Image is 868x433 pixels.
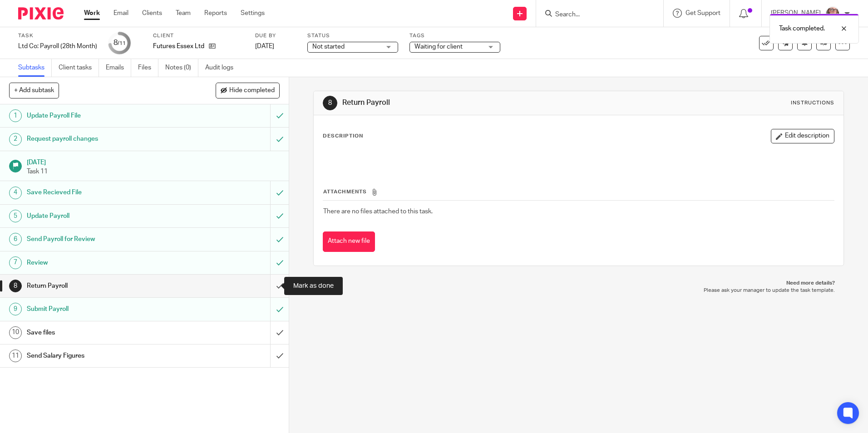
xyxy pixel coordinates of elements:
h1: Send Payroll for Review [27,232,183,246]
div: 11 [9,349,22,362]
a: Client tasks [59,59,99,77]
a: Team [176,9,191,18]
h1: Send Salary Figures [27,349,183,363]
p: Need more details? [322,280,834,287]
span: [DATE] [255,43,274,49]
div: 5 [9,210,22,222]
button: Edit description [771,129,834,143]
h1: [DATE] [27,156,280,167]
p: Please ask your manager to update the task template. [322,287,834,294]
span: There are no files attached to this task. [323,208,433,215]
h1: Review [27,256,183,270]
label: Task [18,32,97,39]
div: 9 [9,303,22,315]
button: + Add subtask [9,83,59,98]
img: Louise.jpg [825,6,840,21]
label: Due by [255,32,296,39]
h1: Request payroll changes [27,132,183,146]
div: 8 [323,96,337,110]
div: 4 [9,187,22,199]
a: Work [84,9,100,18]
a: Reports [204,9,227,18]
label: Status [307,32,398,39]
p: Futures Essex Ltd [153,42,204,51]
span: Attachments [323,189,367,194]
a: Emails [106,59,131,77]
div: 1 [9,109,22,122]
p: Description [323,133,363,140]
img: Pixie [18,7,64,20]
a: Settings [241,9,265,18]
h1: Update Payroll [27,209,183,223]
div: 6 [9,233,22,246]
h1: Submit Payroll [27,302,183,316]
div: 8 [113,38,126,48]
h1: Save Recieved File [27,186,183,199]
div: 8 [9,280,22,292]
a: Clients [142,9,162,18]
div: Instructions [791,99,834,107]
p: Task completed. [779,24,825,33]
div: 7 [9,256,22,269]
span: Waiting for client [414,44,463,50]
h1: Return Payroll [27,279,183,293]
small: /11 [118,41,126,46]
button: Attach new file [323,231,375,252]
button: Hide completed [216,83,280,98]
a: Subtasks [18,59,52,77]
a: Files [138,59,158,77]
h1: Save files [27,326,183,340]
p: Task 11 [27,167,280,176]
span: Not started [312,44,345,50]
label: Tags [409,32,500,39]
a: Audit logs [205,59,240,77]
div: 10 [9,326,22,339]
span: Hide completed [229,87,275,94]
div: Ltd Co: Payroll (28th Month) [18,42,97,51]
h1: Return Payroll [342,98,598,108]
a: Notes (0) [165,59,198,77]
div: 2 [9,133,22,146]
a: Email [113,9,128,18]
h1: Update Payroll File [27,109,183,123]
label: Client [153,32,244,39]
